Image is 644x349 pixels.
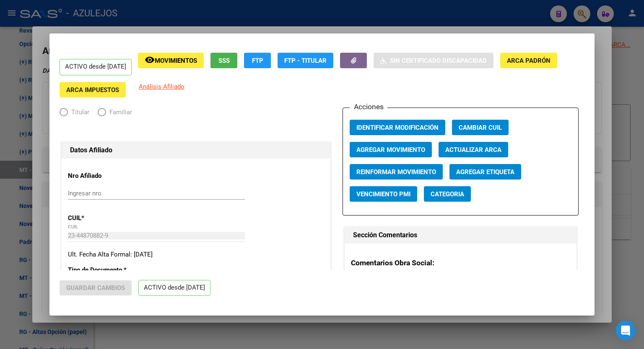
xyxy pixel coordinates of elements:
span: ARCA Impuestos [66,86,119,94]
button: Agregar Etiqueta [449,164,521,180]
span: Identificar Modificación [356,124,439,131]
button: Guardar Cambios [60,280,132,295]
button: Reinformar Movimiento [350,164,443,180]
button: FTP - Titular [278,53,333,68]
p: Nro Afiliado [68,171,145,181]
span: Guardar Cambios [66,284,125,292]
span: Cambiar CUIL [459,124,502,131]
button: ARCA Padrón [500,53,557,68]
span: FTP - Titular [284,57,327,64]
span: Agregar Movimiento [356,146,425,154]
button: FTP [244,53,271,68]
button: Movimientos [138,53,204,68]
button: Agregar Movimiento [350,142,432,157]
button: Cambiar CUIL [452,120,509,135]
h3: Acciones [350,101,387,112]
span: Titular [68,108,89,117]
p: Tipo de Documento * [68,265,145,275]
button: SSS [210,53,237,68]
div: Open Intercom Messenger [615,321,636,341]
button: Identificar Modificación [350,120,445,135]
span: ARCA Padrón [507,57,551,64]
button: Sin Certificado Discapacidad [374,53,493,68]
span: Sin Certificado Discapacidad [390,57,487,64]
span: Vencimiento PMI [356,190,410,198]
span: Movimientos [155,57,197,64]
button: Actualizar ARCA [439,142,508,157]
button: Categoria [424,186,471,202]
h1: Sección Comentarios [353,230,568,240]
span: Actualizar ARCA [445,146,501,154]
span: Análisis Afiliado [139,83,184,90]
span: SSS [218,57,230,64]
h3: Comentarios Obra Social: [351,257,570,268]
button: ARCA Impuestos [60,82,126,98]
p: ACTIVO desde [DATE] [138,280,210,296]
span: Reinformar Movimiento [356,168,436,176]
p: CUIL [68,213,145,223]
span: Categoria [431,190,464,198]
span: Agregar Etiqueta [456,168,514,176]
p: ACTIVO desde [DATE] [60,59,132,75]
div: Ult. Fecha Alta Formal: [DATE] [68,250,324,259]
mat-icon: remove_red_eye [145,55,155,65]
span: Familiar [106,108,132,117]
button: Vencimiento PMI [350,186,417,202]
h1: Datos Afiliado [70,145,322,155]
span: FTP [252,57,263,64]
mat-radio-group: Elija una opción [60,110,140,118]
